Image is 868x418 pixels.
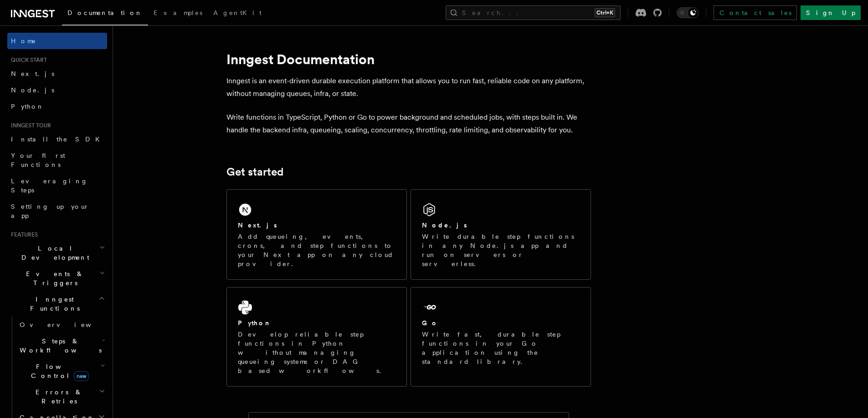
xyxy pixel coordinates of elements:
[714,5,797,20] a: Contact sales
[7,33,107,49] a: Home
[422,318,438,327] h2: Go
[226,111,591,136] p: Write functions in TypeScript, Python or Go to power background and scheduled jobs, with steps bu...
[411,189,591,280] a: Node.jsWrite durable step functions in any Node.js app and run on servers or serverless.
[11,36,36,45] span: Home
[11,103,44,110] span: Python
[7,56,47,64] span: Quick start
[238,330,395,375] p: Develop reliable step functions in Python without managing queueing systems or DAG based workflows.
[226,166,283,178] a: Get started
[11,203,89,219] span: Setting up your app
[7,82,107,98] a: Node.js
[7,98,107,115] a: Python
[16,388,99,406] span: Errors & Retries
[148,3,208,25] a: Examples
[11,86,54,94] span: Node.js
[238,232,395,268] p: Add queueing, events, crons, and step functions to your Next app on any cloud provider.
[226,51,591,67] h1: Inngest Documentation
[7,231,38,238] span: Features
[7,131,107,147] a: Install the SDK
[67,9,143,16] span: Documentation
[7,122,51,129] span: Inngest tour
[11,152,65,168] span: Your first Functions
[11,177,88,194] span: Leveraging Steps
[213,9,262,16] span: AgentKit
[226,189,407,280] a: Next.jsAdd queueing, events, crons, and step functions to your Next app on any cloud provider.
[7,198,107,224] a: Setting up your app
[238,318,272,327] h2: Python
[422,221,467,230] h2: Node.js
[74,371,89,381] span: new
[7,240,107,266] button: Local Development
[16,317,107,333] a: Overview
[446,5,621,20] button: Search...Ctrl+K
[62,3,148,25] a: Documentation
[226,287,407,387] a: PythonDevelop reliable step functions in Python without managing queueing systems or DAG based wo...
[16,337,102,355] span: Steps & Workflows
[595,8,615,17] kbd: Ctrl+K
[422,330,580,366] p: Write fast, durable step functions in your Go application using the standard library.
[238,221,277,230] h2: Next.js
[16,333,107,358] button: Steps & Workflows
[11,70,54,77] span: Next.js
[7,266,107,291] button: Events & Triggers
[7,295,98,313] span: Inngest Functions
[208,3,267,25] a: AgentKit
[7,244,99,262] span: Local Development
[11,136,105,143] span: Install the SDK
[154,9,202,16] span: Examples
[7,65,107,82] a: Next.js
[422,232,580,268] p: Write durable step functions in any Node.js app and run on servers or serverless.
[226,75,591,100] p: Inngest is an event-driven durable execution platform that allows you to run fast, reliable code ...
[7,269,99,287] span: Events & Triggers
[16,362,100,380] span: Flow Control
[411,287,591,387] a: GoWrite fast, durable step functions in your Go application using the standard library.
[7,291,107,317] button: Inngest Functions
[20,321,113,328] span: Overview
[7,147,107,173] a: Your first Functions
[677,7,699,18] button: Toggle dark mode
[16,358,107,384] button: Flow Controlnew
[7,173,107,198] a: Leveraging Steps
[16,384,107,409] button: Errors & Retries
[801,5,861,20] a: Sign Up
